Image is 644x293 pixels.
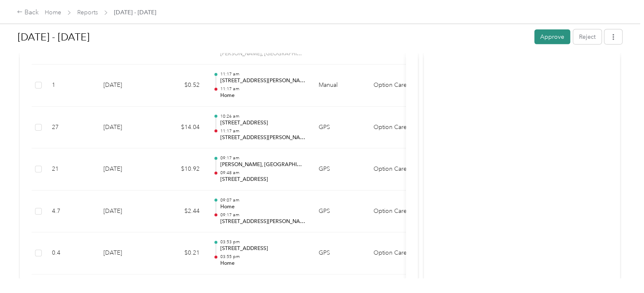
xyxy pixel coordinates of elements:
td: 0.4 [45,232,97,274]
td: Option Care Health [367,148,430,191]
p: 11:17 am [220,128,305,134]
td: 1 [45,65,97,107]
td: 4.7 [45,191,97,233]
p: 09:07 am [220,197,305,203]
td: [DATE] [97,148,156,191]
p: 09:48 am [220,170,305,176]
iframe: Everlance-gr Chat Button Frame [597,246,644,293]
td: [DATE] [97,232,156,274]
td: $14.04 [156,107,206,149]
p: [PERSON_NAME], [GEOGRAPHIC_DATA][PERSON_NAME], [GEOGRAPHIC_DATA] [220,161,305,169]
p: 11:17 am [220,71,305,77]
td: $10.92 [156,148,206,191]
td: [DATE] [97,191,156,233]
td: 27 [45,107,97,149]
button: Approve [534,30,570,44]
td: Option Care Health [367,232,430,274]
p: 03:55 pm [220,254,305,260]
td: Option Care Health [367,65,430,107]
p: 09:17 am [220,212,305,218]
div: Back [17,8,39,18]
td: $0.21 [156,232,206,274]
td: [DATE] [97,107,156,149]
p: 09:17 am [220,155,305,161]
td: GPS [312,232,367,274]
td: [DATE] [97,65,156,107]
h1: Sep 1 - 30, 2025 [18,27,528,47]
p: [STREET_ADDRESS][PERSON_NAME] [220,77,305,85]
p: 03:53 pm [220,239,305,245]
td: Option Care Health [367,107,430,149]
p: Home [220,203,305,211]
p: [STREET_ADDRESS] [220,245,305,253]
p: [STREET_ADDRESS] [220,176,305,183]
p: 10:26 am [220,113,305,119]
td: Manual [312,65,367,107]
a: Home [45,9,61,16]
td: GPS [312,191,367,233]
p: [STREET_ADDRESS][PERSON_NAME] [220,134,305,142]
button: Reject [573,30,601,44]
td: 21 [45,148,97,191]
p: [STREET_ADDRESS] [220,119,305,127]
td: GPS [312,148,367,191]
td: GPS [312,107,367,149]
a: Reports [77,9,98,16]
p: Home [220,260,305,267]
p: 11:17 am [220,86,305,92]
p: Home [220,92,305,99]
td: $0.52 [156,65,206,107]
span: [DATE] - [DATE] [114,8,156,17]
td: Option Care Health [367,191,430,233]
td: $2.44 [156,191,206,233]
p: [STREET_ADDRESS][PERSON_NAME][PERSON_NAME] [220,218,305,226]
